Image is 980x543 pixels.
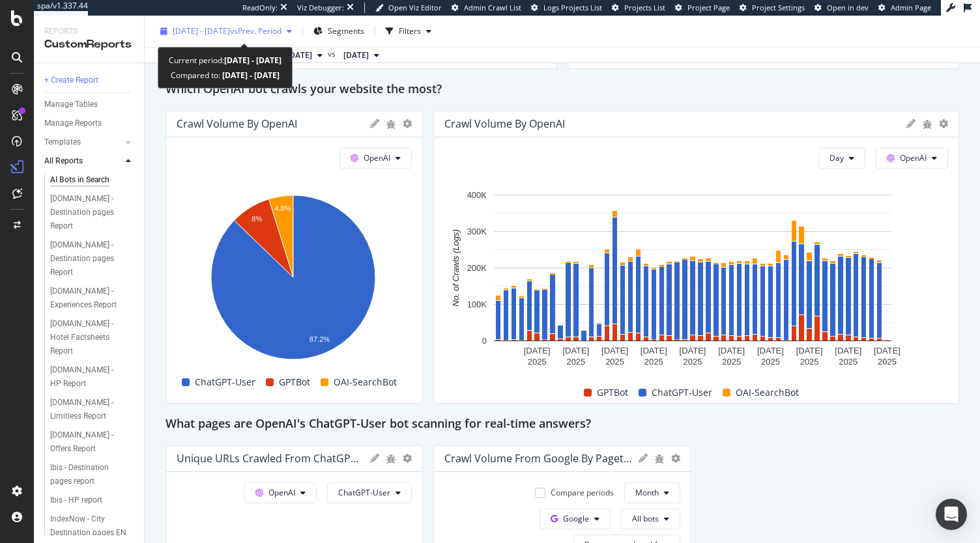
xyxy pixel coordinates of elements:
[334,374,397,390] span: OAI-SearchBot
[563,346,590,355] text: [DATE]
[736,385,799,400] span: OAI-SearchBot
[800,357,819,367] text: 2025
[757,346,784,355] text: [DATE]
[44,154,83,168] div: All Reports
[338,48,384,63] button: [DATE]
[328,48,338,60] span: vs
[44,98,135,111] a: Manage Tables
[177,188,409,371] svg: A chart.
[50,428,126,456] div: all.accor.com - Offers Report
[444,452,631,465] div: Crawl Volume from Google by pagetype Level 1
[155,21,297,42] button: [DATE] - [DATE]vsPrev. Period
[597,385,628,400] span: GPTBot
[242,3,278,13] div: ReadOnly:
[281,48,328,63] button: [DATE]
[364,152,390,163] span: OpenAI
[528,357,547,367] text: 2025
[839,357,858,367] text: 2025
[169,53,281,68] div: Current period:
[878,357,897,367] text: 2025
[50,494,135,507] a: Ibis - HP report
[44,74,135,87] a: + Create Report
[50,285,135,312] a: [DOMAIN_NAME] - Experiences Report
[50,238,128,279] div: all.accor.com - Destination pages Report
[50,192,135,233] a: [DOMAIN_NAME] - Destination pages Report
[874,346,901,355] text: [DATE]
[684,357,702,367] text: 2025
[44,135,122,149] a: Templates
[451,229,461,306] text: No. of Crawls (Logs)
[654,454,665,464] div: bug
[50,363,125,391] div: all.accor.com - HP Report
[752,3,805,12] span: Project Settings
[644,357,663,367] text: 2025
[467,263,487,273] text: 200K
[244,482,317,503] button: OpenAI
[399,25,421,36] div: Filters
[166,79,959,100] div: Which OpenAI bot crawls your website the most?
[829,152,844,163] span: Day
[328,25,364,36] span: Segments
[433,111,959,404] div: Crawl Volume by OpenAIDayOpenAIA chart.GPTBotChatGPT-UserOAI-SearchBot
[551,487,614,498] div: Compare periods
[339,148,412,169] button: OpenAI
[796,346,823,355] text: [DATE]
[835,346,862,355] text: [DATE]
[740,3,805,13] a: Project Settings
[50,317,135,358] a: [DOMAIN_NAME] - Hotel Factsheets Report
[605,357,624,367] text: 2025
[50,173,109,187] div: AI Bots in Search
[936,499,967,530] div: Open Intercom Messenger
[166,111,423,404] div: Crawl Volume by OpenAIOpenAIA chart.ChatGPT-UserGPTBotOAI-SearchBot
[452,3,521,13] a: Admin Crawl List
[224,55,281,66] b: [DATE] - [DATE]
[531,3,602,13] a: Logs Projects List
[310,335,330,343] text: 87.2%
[50,396,135,423] a: [DOMAIN_NAME] - Limitless Report
[381,21,437,42] button: Filters
[375,3,442,13] a: Open Viz Editor
[338,487,390,498] span: ChatGPT-User
[327,482,412,503] button: ChatGPT-User
[230,25,281,36] span: vs Prev. Period
[624,3,665,12] span: Projects List
[680,346,706,355] text: [DATE]
[50,461,135,488] a: Ibis - Destination pages report
[922,120,932,129] div: bug
[166,79,442,100] h2: Which OpenAI bot crawls your website the most?
[464,3,521,12] span: Admin Crawl List
[635,487,659,498] span: Month
[44,26,134,37] div: Reports
[268,487,295,498] span: OpenAI
[50,396,126,423] div: all.accor.com - Limitless Report
[444,188,942,371] div: A chart.
[891,3,931,12] span: Admin Page
[467,227,487,236] text: 300K
[50,512,135,540] a: IndexNow - City Destination pages EN
[173,25,230,36] span: [DATE] - [DATE]
[308,21,369,42] button: Segments
[274,204,291,212] text: 4.8%
[652,385,712,400] span: ChatGPT-User
[467,299,487,309] text: 100K
[50,428,135,456] a: [DOMAIN_NAME] - Offers Report
[50,173,135,187] a: AI Bots in Search
[388,3,442,12] span: Open Viz Editor
[44,154,122,168] a: All Reports
[287,49,312,61] span: 2025 Sep. 17th
[44,74,98,87] div: + Create Report
[343,49,369,61] span: 2025 Jul. 25th
[279,374,310,390] span: GPTBot
[166,414,591,435] h2: What pages are OpenAI's ChatGPT-User bot scanning for real-time answers?
[177,117,297,130] div: Crawl Volume by OpenAI
[540,508,611,529] button: Google
[601,346,628,355] text: [DATE]
[827,3,869,12] span: Open in dev
[44,37,134,52] div: CustomReports
[444,117,565,130] div: Crawl Volume by OpenAI
[675,3,730,13] a: Project Page
[482,336,487,346] text: 0
[220,70,280,81] b: [DATE] - [DATE]
[50,512,127,540] div: IndexNow - City Destination pages EN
